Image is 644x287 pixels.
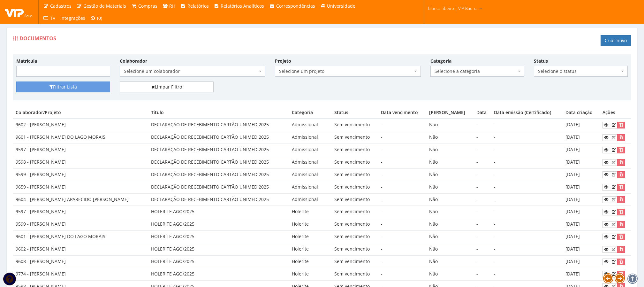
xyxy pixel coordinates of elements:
td: - [474,131,491,144]
td: Sem vencimento [332,206,378,218]
td: - [491,268,563,280]
td: - [378,131,427,144]
span: bianca.ribeiro | VIP Bauru [428,5,477,12]
th: Data criação [563,107,600,119]
td: 9597 - [PERSON_NAME] [13,206,148,218]
td: 9601 - [PERSON_NAME] DO LAGO MORAIS [13,231,148,243]
td: Sem vencimento [332,268,378,280]
th: Título [148,107,289,119]
td: Admissional [289,119,332,131]
a: TV [41,12,58,24]
td: [DATE] [563,255,600,268]
td: Admissional [289,144,332,156]
td: - [378,243,427,256]
span: Selecione a categoria [430,66,524,77]
td: [DATE] [563,131,600,144]
th: Data [474,107,491,119]
td: [DATE] [563,119,600,131]
td: Não [427,181,474,193]
span: Compras [138,3,157,9]
td: Sem vencimento [332,231,378,243]
td: Não [427,243,474,256]
td: Admissional [289,168,332,181]
td: - [491,206,563,218]
td: - [491,255,563,268]
td: - [491,168,563,181]
label: Matrícula [16,58,37,64]
td: - [491,231,563,243]
td: [DATE] [563,231,600,243]
th: Categoria [289,107,332,119]
td: Sem vencimento [332,144,378,156]
td: HOLERITE AGO/2025 [148,243,289,256]
td: [DATE] [563,193,600,206]
td: 9597 - [PERSON_NAME] [13,144,148,156]
td: 9598 - [PERSON_NAME] [13,156,148,168]
td: [DATE] [563,181,600,193]
td: Admissional [289,193,332,206]
td: [DATE] [563,168,600,181]
td: Não [427,231,474,243]
span: TV [50,15,55,21]
span: Selecione o status [538,68,620,74]
label: Colaborador [120,58,147,64]
td: [DATE] [563,156,600,168]
td: 9608 - [PERSON_NAME] [13,255,148,268]
td: - [378,168,427,181]
td: DECLARAÇÃO DE RECEBIMENTO CARTÃO UNIMED 2025 [148,119,289,131]
span: Selecione a categoria [435,68,516,74]
th: Ações [600,107,631,119]
td: - [378,156,427,168]
td: HOLERITE AGO/2025 [148,206,289,218]
td: - [474,206,491,218]
td: Não [427,131,474,144]
span: Gestão de Materiais [83,3,126,9]
th: [PERSON_NAME] [427,107,474,119]
td: - [474,243,491,256]
td: Sem vencimento [332,168,378,181]
td: - [491,193,563,206]
td: Não [427,218,474,231]
td: Sem vencimento [332,181,378,193]
span: Cadastros [50,3,72,9]
td: - [474,144,491,156]
td: 9659 - [PERSON_NAME] [13,181,148,193]
a: (0) [88,12,105,24]
span: Universidade [327,3,355,9]
button: Filtrar Lista [16,81,110,92]
span: Integrações [60,15,85,21]
td: 9602 - [PERSON_NAME] [13,243,148,256]
td: - [378,119,427,131]
td: DECLARAÇÃO DE RECEBIMENTO CARTÃO UNIMED 2025 [148,131,289,144]
td: Sem vencimento [332,193,378,206]
td: Holerite [289,268,332,280]
td: Holerite [289,218,332,231]
span: Selecione um colaborador [124,68,257,74]
td: Holerite [289,231,332,243]
img: logo [5,7,34,17]
td: Admissional [289,131,332,144]
span: (0) [97,15,102,21]
td: - [378,268,427,280]
td: DECLARAÇÃO DE RECEBIMENTO CARTÃO UNIMED 2025 [148,168,289,181]
td: Não [427,168,474,181]
td: Holerite [289,255,332,268]
td: DECLARAÇÃO DE RECEBIMENTO CARTÃO UNIMED 2025 [148,181,289,193]
td: - [474,218,491,231]
td: - [378,218,427,231]
td: Holerite [289,206,332,218]
td: [DATE] [563,144,600,156]
th: Status [332,107,378,119]
td: - [474,119,491,131]
td: - [378,231,427,243]
td: HOLERITE AGO/2025 [148,218,289,231]
td: Não [427,156,474,168]
td: - [474,268,491,280]
td: - [378,255,427,268]
td: - [378,193,427,206]
td: - [378,144,427,156]
td: - [491,156,563,168]
label: Categoria [430,58,451,64]
td: Admissional [289,181,332,193]
td: HOLERITE AGO/2025 [148,231,289,243]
